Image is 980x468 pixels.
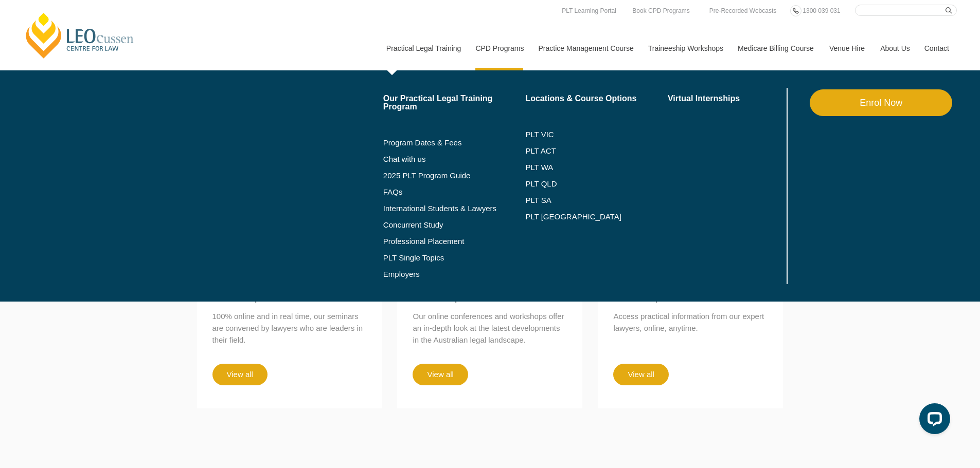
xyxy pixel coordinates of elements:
[822,26,872,70] a: Venue Hire
[23,11,137,60] a: [PERSON_NAME] Centre for Law
[630,5,692,16] a: Book CPD Programs
[468,26,530,70] a: CPD Programs
[413,364,468,385] a: View all
[911,399,954,442] iframe: LiveChat chat widget
[668,95,785,103] a: Virtual Internships
[383,254,526,262] a: PLT Single Topics
[383,155,526,163] a: Chat with us
[525,196,668,204] a: PLT SA
[800,5,843,16] a: 1300 039 031
[383,221,526,229] a: Concurrent Study
[707,5,779,16] a: Pre-Recorded Webcasts
[531,26,640,70] a: Practice Management Course
[413,310,567,346] p: Our online conferences and workshops offer an in-depth look at the latest developments in the Aus...
[525,147,668,155] a: PLT ACT
[613,364,668,385] a: View all
[640,26,730,70] a: Traineeship Workshops
[730,26,822,70] a: Medicare Billing Course
[383,139,526,147] a: Program Dates & Fees
[803,7,840,14] span: 1300 039 031
[525,130,668,139] a: PLT VIC
[383,204,526,213] a: International Students & Lawyers
[525,163,642,172] a: PLT WA
[383,188,526,196] a: FAQs
[872,26,917,70] a: About Us
[917,26,957,70] a: Contact
[212,310,367,346] p: 100% online and in real time, our seminars are convened by lawyers who are leaders in their ﬁeld.
[383,172,500,180] a: 2025 PLT Program Guide
[525,213,668,221] a: PLT [GEOGRAPHIC_DATA]
[212,364,268,385] a: View all
[383,237,526,246] a: Professional Placement
[383,270,526,278] a: Employers
[525,180,668,188] a: PLT QLD
[379,26,468,70] a: Practical Legal Training
[559,5,619,16] a: PLT Learning Portal
[383,95,526,111] a: Our Practical Legal Training Program
[525,95,668,103] a: Locations & Course Options
[810,89,952,116] a: Enrol Now
[613,310,768,334] p: Access practical information from our expert lawyers, online, anytime.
